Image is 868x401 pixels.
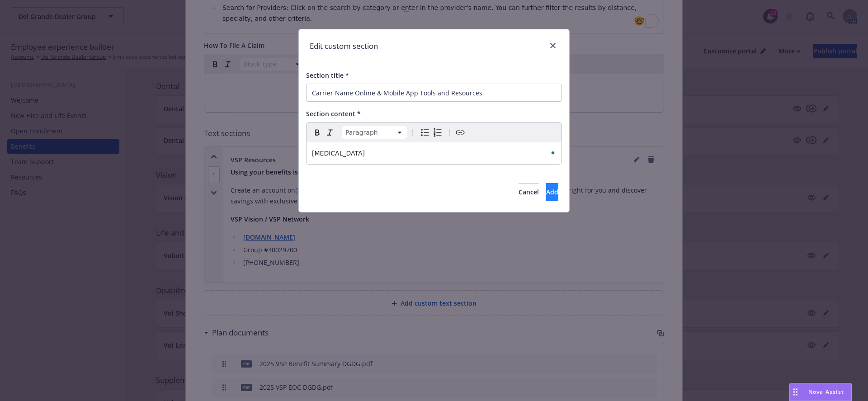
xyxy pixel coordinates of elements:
button: Create link [454,126,467,139]
button: Add [546,183,558,201]
a: close [547,40,558,51]
span: Section content * [306,109,361,118]
button: Numbered list [431,126,444,139]
div: toggle group [419,126,444,139]
h1: Edit custom section [310,40,378,52]
span: Section title * [306,71,349,80]
button: Bulleted list [419,126,431,139]
button: Cancel [519,183,539,201]
button: Nova Assist [789,383,852,401]
span: [MEDICAL_DATA] [312,150,365,157]
span: Add [546,188,558,196]
span: Nova Assist [808,388,844,396]
div: Drag to move [790,383,801,401]
button: Italic [324,126,336,139]
button: Block type [342,126,407,139]
div: To enrich screen reader interactions, please activate Accessibility in Grammarly extension settings [307,142,561,164]
button: Bold [311,126,324,139]
span: Cancel [519,188,539,196]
